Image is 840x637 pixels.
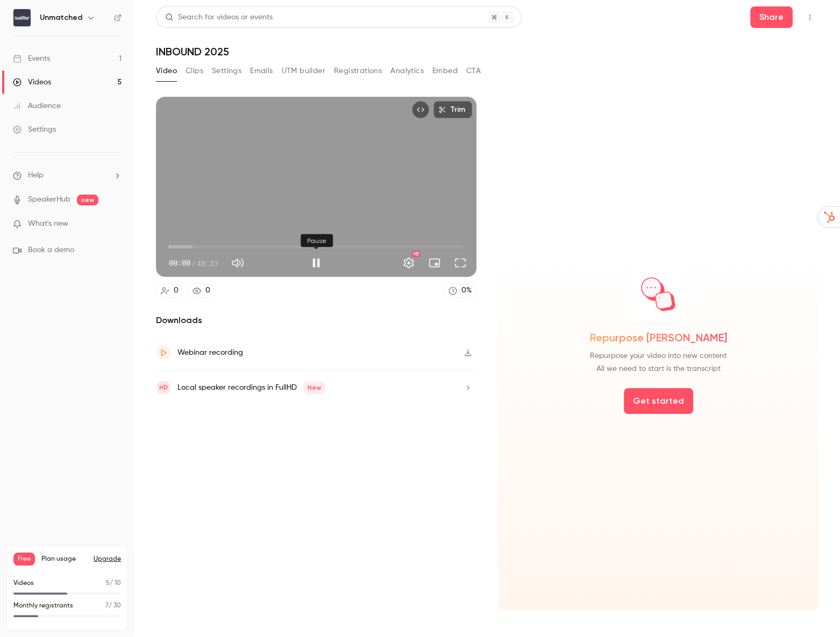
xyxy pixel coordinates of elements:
[13,124,56,135] div: Settings
[13,101,61,111] div: Audience
[13,601,73,611] p: Monthly registrants
[106,580,110,586] span: 5
[305,252,327,274] button: Pause
[41,555,87,563] span: Plan usage
[191,257,196,269] span: /
[398,252,419,274] button: Settings
[169,257,218,269] div: 00:00
[169,257,190,269] span: 00:00
[282,62,325,80] button: UTM builder
[590,349,727,375] span: Repurpose your video into new content All we need to start is the transcript
[412,101,429,118] button: Embed video
[156,314,476,327] h2: Downloads
[212,62,241,80] button: Settings
[13,53,50,64] div: Events
[250,62,273,80] button: Emails
[28,170,44,181] span: Help
[165,12,273,23] div: Search for videos or events
[105,601,121,611] p: / 30
[303,381,325,394] span: New
[433,101,472,118] button: Trim
[177,381,325,394] div: Local speaker recordings in FullHD
[188,283,215,298] a: 0
[186,62,203,80] button: Clips
[77,195,98,205] span: new
[450,252,471,274] button: Full screen
[301,234,333,247] div: Pause
[174,285,179,296] div: 0
[13,170,122,181] li: help-dropdown-opener
[197,257,218,269] span: 48:33
[390,62,424,80] button: Analytics
[106,578,121,588] p: / 10
[624,388,693,414] button: Get started
[424,252,445,274] button: Turn on miniplayer
[227,252,248,274] button: Mute
[105,603,109,609] span: 7
[13,553,35,566] span: Free
[94,555,121,563] button: Upgrade
[205,285,210,296] div: 0
[13,9,31,26] img: Unmatched
[461,285,472,296] div: 0 %
[444,283,476,298] a: 0%
[590,330,727,345] span: Repurpose [PERSON_NAME]
[28,218,68,230] span: What's new
[412,250,420,257] div: HD
[801,9,818,26] button: Top Bar Actions
[156,283,183,298] a: 0
[156,45,818,58] h1: INBOUND 2025
[177,346,243,359] div: Webinar recording
[13,77,51,88] div: Videos
[156,62,177,80] button: Video
[28,245,74,256] span: Book a demo
[334,62,382,80] button: Registrations
[466,62,481,80] button: CTA
[28,194,70,205] a: SpeakerHub
[750,6,793,28] button: Share
[432,62,458,80] button: Embed
[40,12,82,23] h6: Unmatched
[13,578,34,588] p: Videos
